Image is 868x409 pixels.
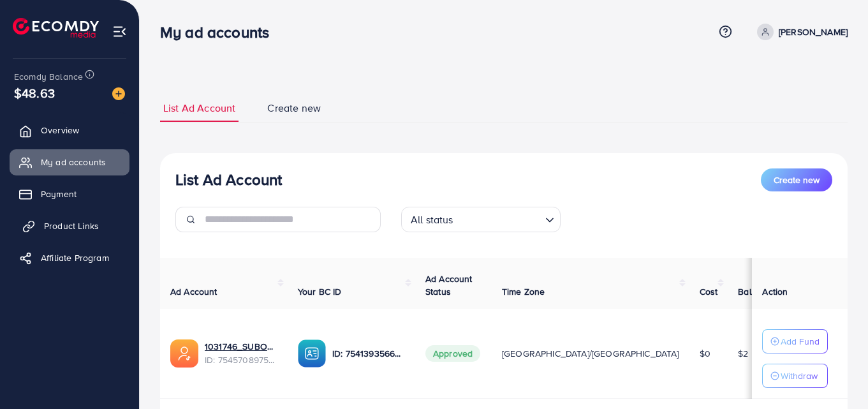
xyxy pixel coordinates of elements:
img: menu [112,24,127,39]
button: Withdraw [762,364,828,388]
a: My ad accounts [10,149,129,175]
span: My ad accounts [41,156,106,168]
span: Your BC ID [298,285,342,298]
span: Create new [774,174,820,186]
img: image [112,87,125,100]
button: Create new [761,168,832,191]
span: Cost [700,285,718,298]
span: Ecomdy Balance [14,70,83,83]
p: ID: 7541393566552277010 [332,346,405,361]
a: Product Links [10,213,129,239]
span: Payment [41,188,77,200]
iframe: Chat [814,352,858,399]
span: List Ad Account [163,101,235,115]
h3: List Ad Account [175,170,282,189]
span: Overview [41,124,79,137]
p: [PERSON_NAME] [779,24,848,40]
h3: My ad accounts [160,23,279,41]
span: ID: 7545708975233384466 [205,353,277,366]
a: Payment [10,181,129,207]
a: Overview [10,117,129,143]
span: Action [762,285,788,298]
a: [PERSON_NAME] [752,24,848,40]
span: $0 [700,347,710,360]
div: <span class='underline'>1031746_SUBOO_1756872482943</span></br>7545708975233384466 [205,340,277,366]
a: Affiliate Program [10,245,129,271]
span: Ad Account [170,285,217,298]
span: Create new [267,101,321,115]
div: Search for option [401,207,561,232]
span: Time Zone [502,285,545,298]
button: Add Fund [762,329,828,353]
a: 1031746_SUBOO_1756872482943 [205,340,277,353]
span: Balance [738,285,772,298]
p: Withdraw [781,368,818,383]
p: Add Fund [781,334,820,349]
span: All status [408,211,456,229]
img: ic-ads-acc.e4c84228.svg [170,339,198,368]
span: Approved [425,345,480,362]
span: Ad Account Status [425,272,473,298]
span: $48.63 [14,84,55,102]
img: ic-ba-acc.ded83a64.svg [298,339,326,368]
img: logo [13,18,99,38]
span: Product Links [44,219,99,232]
input: Search for option [457,208,540,229]
span: Affiliate Program [41,251,109,264]
span: $2 [738,347,748,360]
span: [GEOGRAPHIC_DATA]/[GEOGRAPHIC_DATA] [502,347,679,360]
